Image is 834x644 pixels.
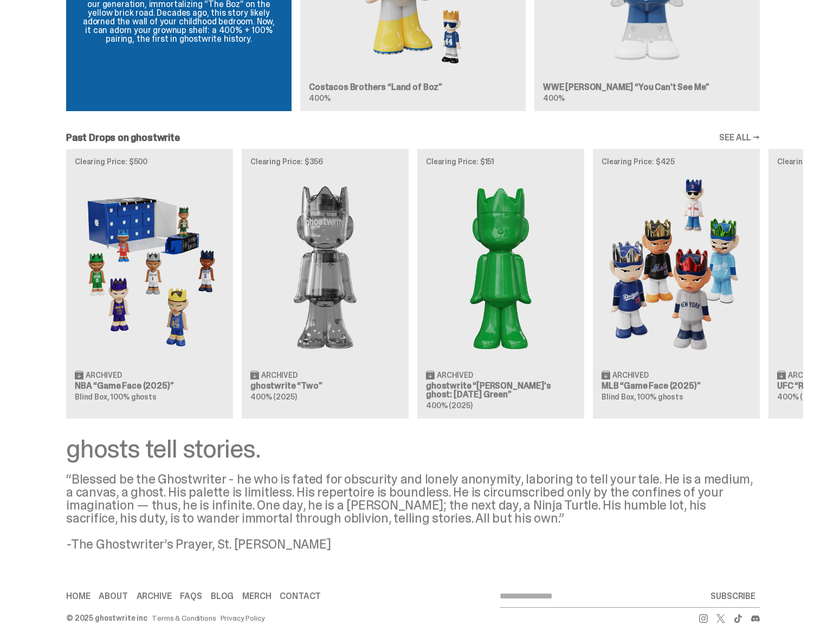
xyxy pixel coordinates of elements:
a: Clearing Price: $425 Game Face (2025) Archived [593,149,760,418]
span: Archived [261,371,298,379]
div: © 2025 ghostwrite inc [66,614,147,622]
div: ghosts tell stories. [66,436,760,462]
span: 400% (2025) [250,392,296,402]
h3: ghostwrite “Two” [250,382,400,390]
p: Clearing Price: $500 [75,158,224,165]
span: Archived [437,371,473,379]
span: Blind Box, [75,392,109,402]
img: Two [250,174,400,361]
span: 100% ghosts [637,392,683,402]
span: 100% ghosts [111,392,156,402]
button: SUBSCRIBE [706,585,760,607]
h3: NBA “Game Face (2025)” [75,382,224,390]
a: Archive [137,592,172,601]
span: Blind Box, [602,392,636,402]
span: 400% (2025) [426,401,472,410]
span: Archived [612,371,649,379]
img: Game Face (2025) [602,174,751,361]
a: Clearing Price: $151 Schrödinger's ghost: Sunday Green Archived [417,149,584,418]
span: 400% (2025) [777,392,823,402]
span: Archived [86,371,122,379]
a: Blog [211,592,234,601]
a: Clearing Price: $356 Two Archived [242,149,409,418]
a: Contact [280,592,321,601]
h3: Costacos Brothers “Land of Boz” [309,83,517,92]
a: SEE ALL → [719,133,760,142]
h3: ghostwrite “[PERSON_NAME]'s ghost: [DATE] Green” [426,382,576,399]
p: Clearing Price: $356 [250,158,400,165]
a: Privacy Policy [221,614,265,622]
a: About [99,592,127,601]
img: Schrödinger's ghost: Sunday Green [426,174,576,361]
p: Clearing Price: $151 [426,158,576,165]
img: Game Face (2025) [75,174,224,361]
span: Archived [788,371,824,379]
span: 400% [543,93,564,103]
a: FAQs [180,592,202,601]
h3: MLB “Game Face (2025)” [602,382,751,390]
a: Merch [242,592,271,601]
h3: WWE [PERSON_NAME] “You Can't See Me” [543,83,751,92]
span: 400% [309,93,330,103]
h2: Past Drops on ghostwrite [66,133,180,143]
a: Terms & Conditions [152,614,216,622]
a: Home [66,592,90,601]
div: “Blessed be the Ghostwriter - he who is fated for obscurity and lonely anonymity, laboring to tel... [66,473,760,551]
p: Clearing Price: $425 [602,158,751,165]
a: Clearing Price: $500 Game Face (2025) Archived [66,149,233,418]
